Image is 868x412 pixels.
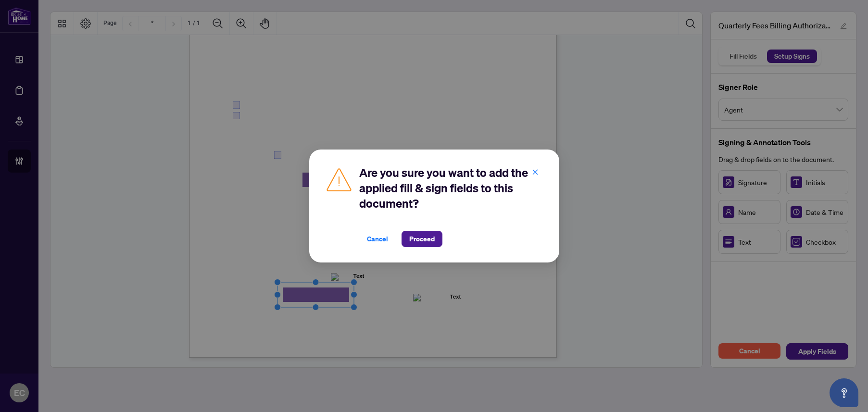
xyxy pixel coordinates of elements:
[830,378,858,407] button: Open asap
[409,231,435,247] span: Proceed
[359,231,396,247] button: Cancel
[532,169,539,175] span: close
[402,231,442,247] button: Proceed
[367,231,388,247] span: Cancel
[359,165,544,211] h2: Are you sure you want to add the applied fill & sign fields to this document?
